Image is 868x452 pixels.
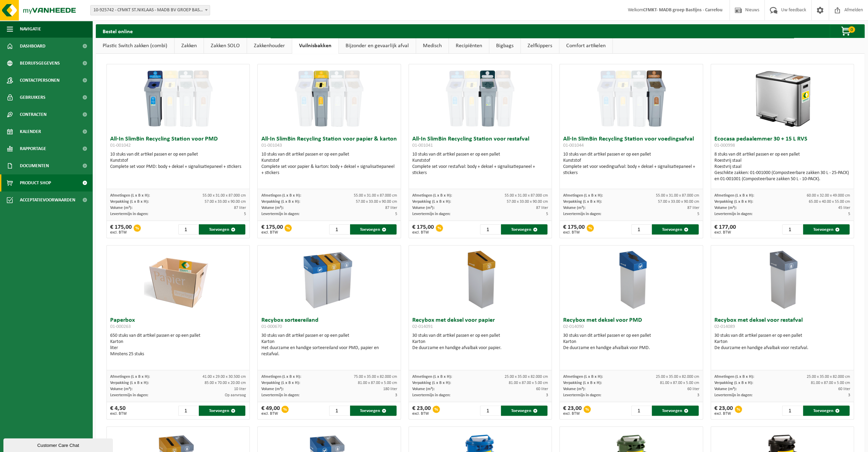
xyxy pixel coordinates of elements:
span: Levertermijn in dagen: [110,393,148,397]
span: Afmetingen (L x B x H): [714,375,754,379]
button: Toevoegen [803,406,850,416]
span: Volume (m³): [110,387,132,391]
span: 75.00 x 35.00 x 82.000 cm [354,375,397,379]
span: Verpakking (L x B x H): [563,381,602,385]
a: Comfort artikelen [559,38,612,54]
span: 60 liter [838,387,850,391]
div: Roestvrij staal [714,158,850,164]
input: 1 [178,406,198,416]
span: Volume (m³): [714,387,737,391]
button: Toevoegen [803,224,850,235]
button: Toevoegen [652,406,698,416]
span: Documenten [20,157,49,174]
span: 57.00 x 33.00 x 90.00 cm [205,200,246,204]
div: € 49,00 [261,406,280,416]
span: 0 [848,26,855,33]
span: 55.00 x 31.00 x 87.000 cm [203,194,246,198]
input: 1 [178,224,198,235]
div: 30 stuks van dit artikel passen er op een pallet [714,333,850,351]
span: 5 [395,212,397,216]
span: Afmetingen (L x B x H): [563,375,603,379]
div: Het duurzame en handige sorteereiland voor PMD, papier en restafval. [261,345,397,357]
input: 1 [782,406,802,416]
span: 3 [395,393,397,397]
span: Afmetingen (L x B x H): [412,375,452,379]
img: 02-014090 [597,245,665,314]
button: Toevoegen [501,224,547,235]
div: 30 stuks van dit artikel passen er op een pallet [563,333,699,351]
span: Op aanvraag [225,393,246,397]
span: Levertermijn in dagen: [261,212,299,216]
span: 87 liter [687,206,699,210]
span: excl. BTW [563,412,582,416]
span: 3 [546,393,548,397]
span: excl. BTW [412,412,431,416]
span: Volume (m³): [261,387,283,391]
h3: Recybox met deksel voor papier [412,317,548,331]
span: 02-014091 [412,324,433,329]
div: Karton [110,339,246,345]
div: De duurzame en handige afvalbak voor PMD. [563,345,699,351]
h3: All-In SlimBin Recycling Station voor papier & karton [261,136,397,150]
span: 01-001044 [563,143,584,148]
img: 02-014091 [446,245,514,314]
span: excl. BTW [110,230,132,235]
span: Contactpersonen [20,72,60,89]
span: 01-000263 [110,324,131,329]
span: Verpakking (L x B x H): [412,200,451,204]
span: Contracten [20,106,47,123]
div: De duurzame en handige afvalbak voor papier. [412,345,548,351]
span: 85.00 x 70.00 x 20.00 cm [205,381,246,385]
div: Kunststof [261,158,397,164]
span: 87 liter [234,206,246,210]
span: Dashboard [20,38,46,55]
span: 57.00 x 33.00 x 90.00 cm [658,200,699,204]
span: Levertermijn in dagen: [412,393,450,397]
a: Medisch [416,38,449,54]
span: 10 liter [234,387,246,391]
input: 1 [782,224,802,235]
div: Complete set voor voedingsafval: body + deksel + signalisatiepaneel + stickers [563,164,699,176]
span: 180 liter [383,387,397,391]
div: 30 stuks van dit artikel passen er op een pallet [412,333,548,351]
span: 81.00 x 87.00 x 5.00 cm [509,381,548,385]
a: Plastic Switch zakken (combi) [96,38,174,54]
a: Zakken [174,38,204,54]
span: 87 liter [536,206,548,210]
span: Levertermijn in dagen: [110,212,148,216]
span: 5 [244,212,246,216]
div: Karton [714,339,850,345]
button: Toevoegen [501,406,547,416]
img: 01-001041 [446,64,514,133]
span: Volume (m³): [563,387,585,391]
span: Bedrijfsgegevens [20,55,60,72]
img: 01-000998 [748,64,816,133]
span: Afmetingen (L x B x H): [412,194,452,198]
div: 10 stuks van dit artikel passen er op een pallet [261,151,397,176]
div: € 175,00 [563,224,585,235]
div: 10 stuks van dit artikel passen er op een pallet [563,151,699,176]
input: 1 [329,224,349,235]
span: Volume (m³): [412,387,435,391]
div: € 175,00 [261,224,283,235]
button: Toevoegen [350,224,397,235]
div: liter [110,345,246,351]
span: Volume (m³): [563,206,585,210]
a: Bijzonder en gevaarlijk afval [339,38,416,54]
div: 30 stuks van dit artikel passen er op een pallet [261,333,397,357]
span: 55.00 x 31.00 x 87.000 cm [505,194,548,198]
input: 1 [329,406,349,416]
a: Zelfkippers [521,38,559,54]
div: 650 stuks van dit artikel passen er op een pallet [110,333,246,357]
span: excl. BTW [714,230,736,235]
span: Volume (m³): [714,206,737,210]
button: Toevoegen [652,224,698,235]
div: Complete set voor papier & karton: body + deksel + signalisatiepaneel + stickers [261,164,397,176]
h3: Ecocasa pedaalemmer 30 + 15 L RVS [714,136,850,150]
a: Recipiënten [449,38,489,54]
strong: CFMKT- MADB groep Bastijns - Carrefou [643,8,723,13]
span: 41.00 x 29.00 x 30.500 cm [203,375,246,379]
span: Product Shop [20,174,51,191]
span: 5 [546,212,548,216]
